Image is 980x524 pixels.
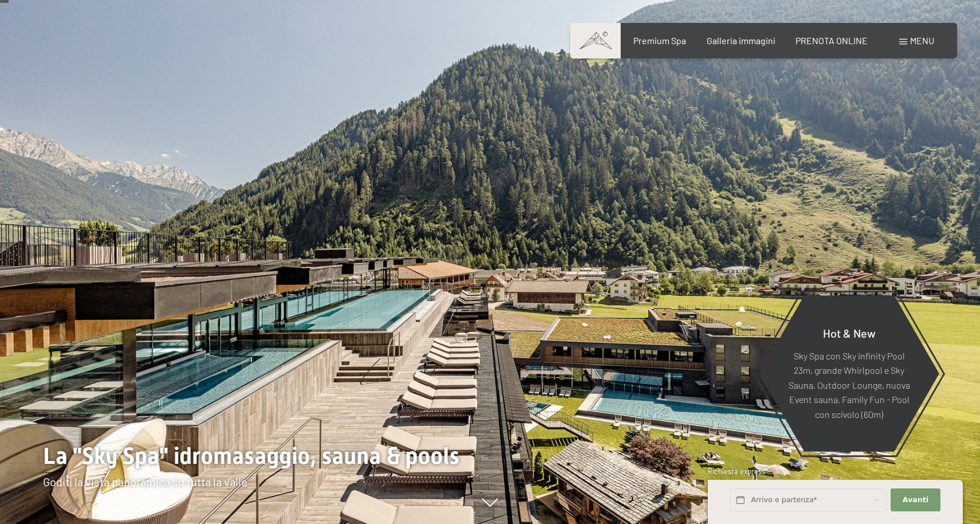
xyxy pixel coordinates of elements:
a: PRENOTA ONLINE [795,35,868,46]
span: Hot & New [823,326,876,339]
span: Richiesta express [708,467,765,476]
span: Menu [910,35,934,46]
a: Premium Spa [633,35,686,46]
span: Avanti [903,495,928,505]
p: Sky Spa con Sky infinity Pool 23m, grande Whirlpool e Sky Sauna, Outdoor Lounge, nuova Event saun... [787,348,911,421]
a: Hot & New Sky Spa con Sky infinity Pool 23m, grande Whirlpool e Sky Sauna, Outdoor Lounge, nuova ... [758,295,940,452]
a: Galleria immagini [707,35,775,46]
button: Avanti [891,488,940,512]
